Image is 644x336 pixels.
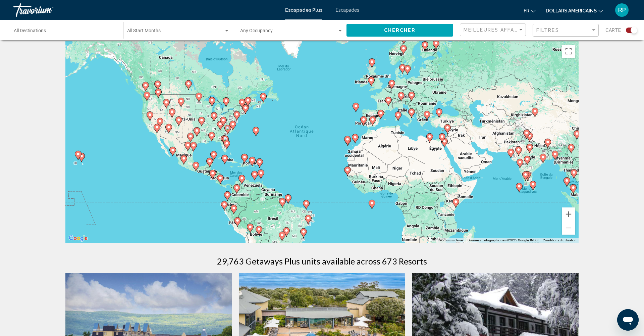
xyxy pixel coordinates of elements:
mat-select: Sort by [464,27,524,33]
a: Ouvrir cette zone dans Google Maps (dans une nouvelle fenêtre) [67,234,89,243]
iframe: Bouton de lancement de la fenêtre de messagerie [617,309,639,331]
button: Menu utilisateur [613,3,631,17]
a: Travorium [13,3,278,17]
button: Filter [533,23,599,37]
font: RP [618,6,626,13]
button: Zoom arrière [562,221,575,235]
button: Zoom avant [562,207,575,221]
button: Chercher [346,24,453,36]
button: Passer en plein écran [562,45,575,58]
span: Filtres [536,28,559,33]
span: Données cartographiques ©2025 Google, INEGI [468,238,539,242]
font: fr [524,8,529,13]
span: Meilleures affaires [464,27,527,33]
font: dollars américains [546,8,597,13]
button: Changer de devise [546,6,603,15]
a: Escapades [336,7,359,13]
h1: 29,763 Getaways Plus units available across 673 Resorts [217,256,427,266]
a: Escapades Plus [285,7,322,13]
span: Chercher [384,28,416,33]
a: Conditions d'utilisation [543,238,577,242]
button: Changer de langue [524,6,536,15]
button: Raccourcis clavier [438,238,464,243]
img: Google [67,234,89,243]
span: Carte [605,26,621,35]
